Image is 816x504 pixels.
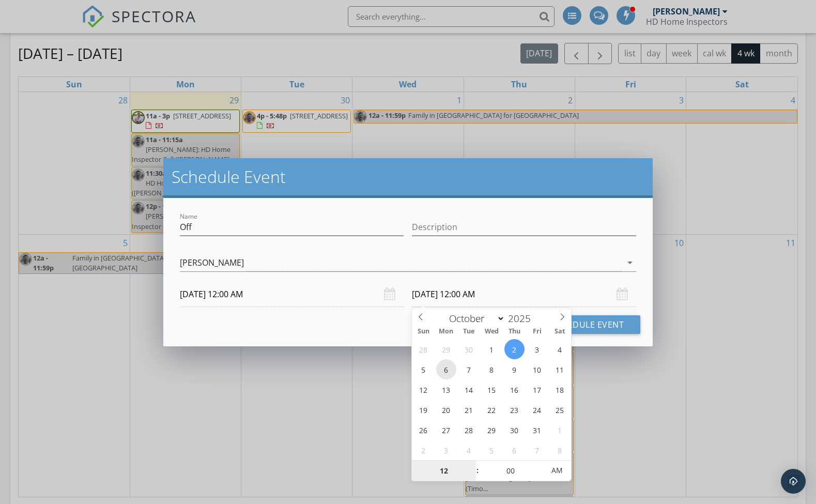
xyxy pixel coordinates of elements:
[527,400,547,420] span: October 24, 2025
[504,400,525,420] span: October 23, 2025
[412,282,636,307] input: Select date
[413,379,434,400] span: October 12, 2025
[413,359,434,379] span: October 5, 2025
[436,339,456,359] span: September 29, 2025
[550,359,570,379] span: October 11, 2025
[459,420,479,440] span: October 28, 2025
[550,379,570,400] span: October 18, 2025
[526,328,548,335] span: Fri
[413,339,434,359] span: September 28, 2025
[550,420,570,440] span: November 1, 2025
[504,420,525,440] span: October 30, 2025
[459,440,479,460] span: November 4, 2025
[435,328,457,335] span: Mon
[459,339,479,359] span: September 30, 2025
[527,359,547,379] span: October 10, 2025
[482,379,502,400] span: October 15, 2025
[550,339,570,359] span: October 4, 2025
[504,379,525,400] span: October 16, 2025
[180,282,404,307] input: Select date
[436,440,456,460] span: November 3, 2025
[482,339,502,359] span: October 1, 2025
[457,328,480,335] span: Tue
[505,312,539,325] input: Year
[527,339,547,359] span: October 3, 2025
[534,315,640,334] button: Schedule Event
[504,440,525,460] span: November 6, 2025
[482,440,502,460] span: November 5, 2025
[459,379,479,400] span: October 14, 2025
[413,440,434,460] span: November 2, 2025
[436,379,456,400] span: October 13, 2025
[527,379,547,400] span: October 17, 2025
[180,258,244,267] div: [PERSON_NAME]
[436,400,456,420] span: October 20, 2025
[482,420,502,440] span: October 29, 2025
[459,359,479,379] span: October 7, 2025
[413,400,434,420] span: October 19, 2025
[503,328,526,335] span: Thu
[436,420,456,440] span: October 27, 2025
[543,460,571,481] span: Click to toggle
[527,420,547,440] span: October 31, 2025
[550,440,570,460] span: November 8, 2025
[504,359,525,379] span: October 9, 2025
[476,460,479,481] span: :
[480,328,503,335] span: Wed
[550,400,570,420] span: October 25, 2025
[482,359,502,379] span: October 8, 2025
[504,339,525,359] span: October 2, 2025
[412,328,435,335] span: Sun
[548,328,571,335] span: Sat
[781,469,806,494] div: Open Intercom Messenger
[459,400,479,420] span: October 21, 2025
[482,400,502,420] span: October 22, 2025
[436,359,456,379] span: October 6, 2025
[527,440,547,460] span: November 7, 2025
[624,256,636,269] i: arrow_drop_down
[413,420,434,440] span: October 26, 2025
[172,166,644,187] h2: Schedule Event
